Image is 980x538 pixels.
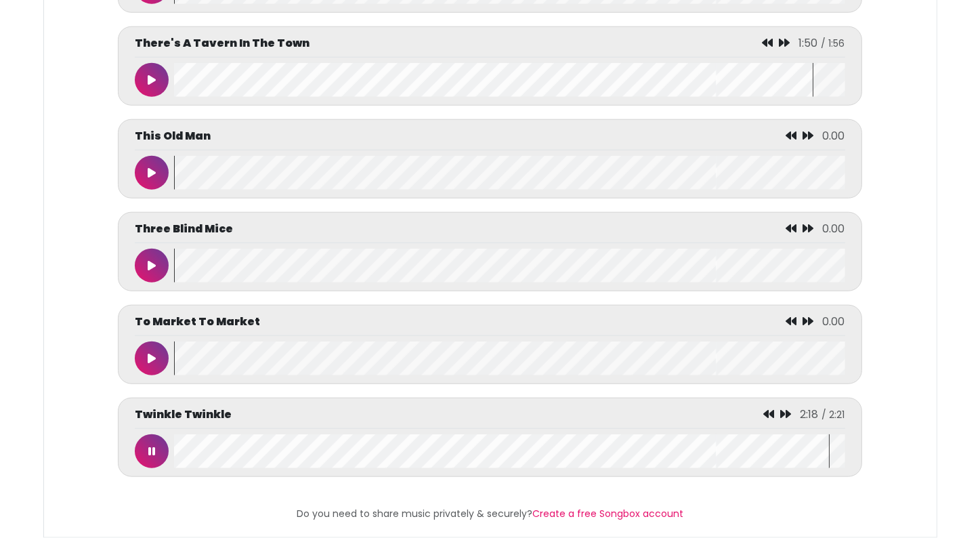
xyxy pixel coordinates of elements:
span: 0.00 [823,221,845,236]
p: This Old Man [135,128,211,144]
span: / 1:56 [822,37,845,50]
span: 1:50 [799,35,818,51]
p: There's A Tavern In The Town [135,35,310,51]
span: 0.00 [823,128,845,144]
p: Twinkle Twinkle [135,407,232,423]
p: To Market To Market [135,314,260,330]
span: / 2:21 [822,408,845,421]
p: Do you need to share music privately & securely? [52,507,929,521]
span: 2:18 [801,407,819,422]
a: Create a free Songbox account [532,507,683,520]
p: Three Blind Mice [135,221,233,237]
span: 0.00 [823,314,845,329]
